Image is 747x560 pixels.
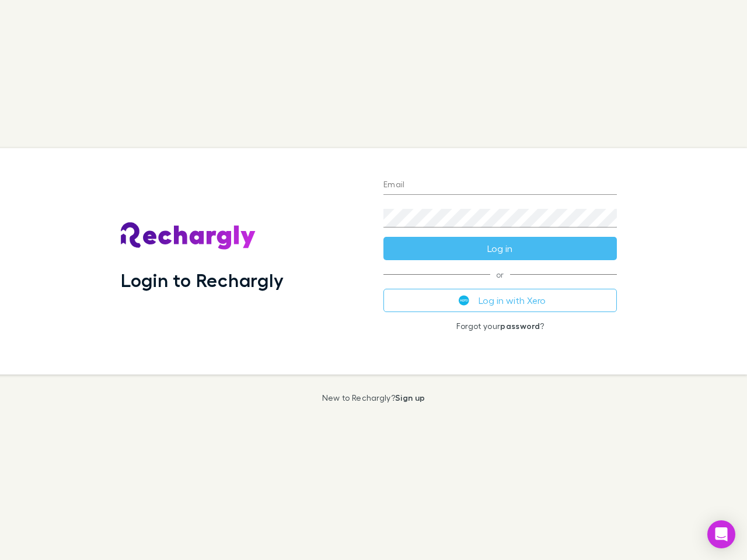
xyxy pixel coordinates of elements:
img: Rechargly's Logo [121,222,256,250]
div: Open Intercom Messenger [707,520,735,548]
img: Xero's logo [459,295,469,306]
button: Log in with Xero [383,289,617,312]
a: Sign up [395,393,425,402]
p: New to Rechargly? [322,393,425,402]
a: password [500,321,540,331]
h1: Login to Rechargly [121,269,284,291]
p: Forgot your ? [383,321,617,331]
span: or [383,274,617,275]
button: Log in [383,237,617,260]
